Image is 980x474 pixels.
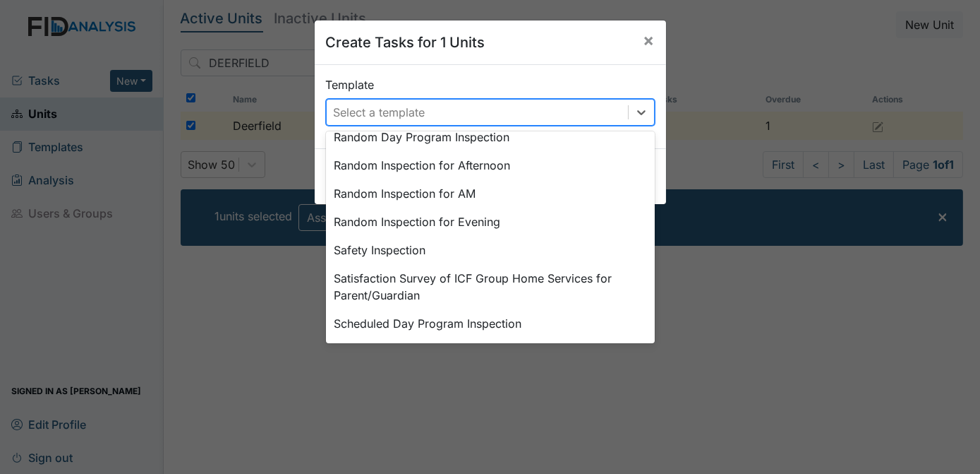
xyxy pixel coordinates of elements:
[643,30,655,50] span: ×
[326,32,485,53] h5: Create Tasks for 1 Units
[326,76,375,93] label: Template
[326,151,655,179] div: Random Inspection for Afternoon
[326,236,655,264] div: Safety Inspection
[632,20,666,60] button: Close
[326,123,655,151] div: Random Day Program Inspection
[334,104,425,121] div: Select a template
[326,264,655,309] div: Satisfaction Survey of ICF Group Home Services for Parent/Guardian
[326,309,655,338] div: Scheduled Day Program Inspection
[326,338,655,366] div: Work Order Routine
[326,208,655,236] div: Random Inspection for Evening
[326,179,655,208] div: Random Inspection for AM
